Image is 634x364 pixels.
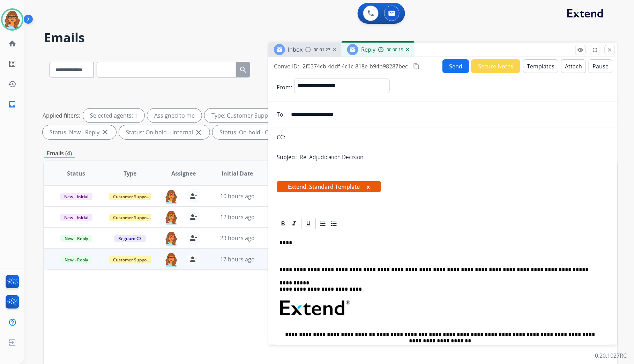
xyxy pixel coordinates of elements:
[8,80,16,88] mat-icon: history
[83,109,144,122] div: Selected agents: 1
[278,218,288,229] div: Bold
[387,47,403,53] span: 00:00:19
[577,47,584,53] mat-icon: remove_red_eye
[164,231,178,246] img: agent-avatar
[212,125,308,139] div: Status: On-hold - Customer
[101,128,109,136] mat-icon: close
[289,218,299,229] div: Italic
[60,235,92,242] span: New - Reply
[239,66,247,74] mat-icon: search
[67,169,85,178] span: Status
[595,351,627,360] p: 0.20.1027RC
[561,59,586,73] button: Attach
[109,256,154,263] span: Customer Support
[329,218,339,229] div: Bullet List
[119,125,210,139] div: Status: On-hold – Internal
[277,153,298,161] p: Subject:
[164,189,178,204] img: agent-avatar
[109,193,154,200] span: Customer Support
[300,153,363,161] p: Re: Adjudication Decision
[8,39,16,48] mat-icon: home
[43,111,80,120] p: Applied filters:
[189,192,198,200] mat-icon: person_remove
[303,218,314,229] div: Underline
[189,255,198,263] mat-icon: person_remove
[114,235,146,242] span: Reguard CS
[2,10,22,29] img: avatar
[60,214,92,221] span: New - Initial
[204,109,293,122] div: Type: Customer Support
[8,60,16,68] mat-icon: list_alt
[164,252,178,267] img: agent-avatar
[147,109,202,122] div: Assigned to me
[277,133,285,141] p: CC:
[43,125,116,139] div: Status: New - Reply
[189,234,198,242] mat-icon: person_remove
[194,128,203,136] mat-icon: close
[124,169,136,178] span: Type
[172,169,196,178] span: Assignee
[288,46,303,53] span: Inbox
[109,214,154,221] span: Customer Support
[220,192,255,200] span: 10 hours ago
[8,100,16,109] mat-icon: inbox
[60,193,92,200] span: New - Initial
[220,234,255,242] span: 23 hours ago
[367,183,370,191] button: x
[277,83,292,91] p: From:
[592,47,598,53] mat-icon: fullscreen
[413,63,419,69] mat-icon: content_copy
[303,62,408,70] span: 2f0374cb-4ddf-4c1c-818e-b94b98287bec
[44,31,617,45] h2: Emails
[277,110,285,119] p: To:
[277,181,381,192] span: Extend: Standard Template
[164,210,178,225] img: agent-avatar
[314,47,330,53] span: 00:01:23
[44,149,75,158] p: Emails (4)
[471,59,520,73] button: Secure Notes
[274,62,299,70] p: Convo ID:
[607,47,613,53] mat-icon: close
[60,256,92,263] span: New - Reply
[589,59,612,73] button: Pause
[523,59,558,73] button: Templates
[442,59,469,73] button: Send
[220,255,255,263] span: 17 hours ago
[220,213,255,221] span: 12 hours ago
[318,218,328,229] div: Ordered List
[189,213,198,221] mat-icon: person_remove
[222,169,253,178] span: Initial Date
[361,46,375,53] span: Reply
